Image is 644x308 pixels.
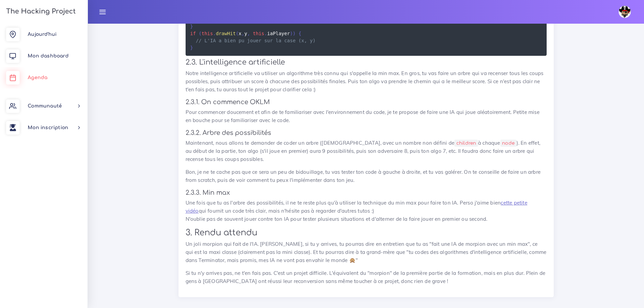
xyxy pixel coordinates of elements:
span: } [190,23,193,29]
p: Maintenant, nous allons te demander de coder un arbre ([DEMOGRAPHIC_DATA], avec un nombre non déf... [186,139,547,163]
p: Pour commencer doucement et afin de te familiariser avec l'environnement du code, je te propose d... [186,108,547,124]
p: Si tu n'y arrives pas, ne t'en fais pas. C'est un projet difficile. L'équivalent du "morpion" de ... [186,269,547,285]
span: , [241,30,244,36]
span: Communauté [28,103,62,109]
h4: 2.3.3. Min max [186,189,547,196]
span: , [247,30,250,36]
span: // L'IA a bien pu jouer sur la case (x, y) [196,38,315,43]
p: Bon, je ne te cache pas que ce sera un peu de bidouillage, tu vas tester ton code à gauche à droi... [186,168,547,184]
span: Aujourd'hui [28,32,56,37]
h2: 3. Rendu attendu [186,228,547,238]
span: ( [236,30,238,36]
span: ( [199,30,201,36]
code: children [454,140,478,147]
code: node [500,140,517,147]
span: this [253,30,264,36]
p: Une fois que tu as l'arbre des possibilités, il ne te reste plus qu'à utiliser la technique du mi... [186,199,547,223]
span: . [213,30,216,36]
h4: 2.3.2. Arbre des possibilités [186,129,547,137]
img: avatar [619,6,631,18]
span: if [190,30,196,36]
span: ) [293,30,295,36]
h3: 2.3. L'intelligence artificielle [186,58,547,67]
span: Mon dashboard [28,53,69,58]
p: Notre intelligence artificielle va utiliser un algorithme très connu qui s'appelle la min max. En... [186,69,547,94]
h4: 2.3.1. On commence OKLM [186,98,547,106]
h3: The Hacking Project [4,8,76,15]
p: Un joli morpion qui fait de l'IA. [PERSON_NAME], si tu y arrives, tu pourras dire en entretien qu... [186,240,547,264]
code: x y iaPlayer x y iaPlayer [190,1,316,51]
span: Agenda [28,75,47,80]
span: this [201,30,213,36]
span: { [299,30,301,36]
span: Mon inscription [28,125,68,130]
span: . [264,30,267,36]
span: drawHit [216,30,236,36]
span: ) [290,30,293,36]
span: } [190,45,193,50]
